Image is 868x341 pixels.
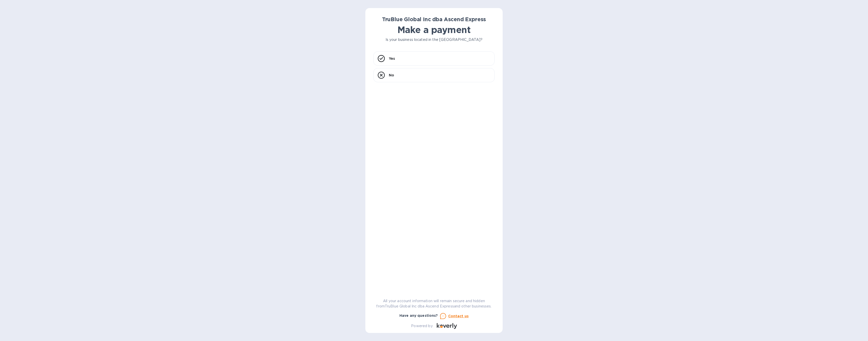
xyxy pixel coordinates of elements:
[382,16,486,22] b: TruBlue Global Inc dba Ascend Express
[448,314,469,318] u: Contact us
[389,56,395,61] p: Yes
[411,323,432,329] p: Powered by
[373,298,495,309] p: All your account information will remain secure and hidden from TruBlue Global Inc dba Ascend Exp...
[389,73,394,78] p: No
[373,24,495,35] h1: Make a payment
[399,314,438,318] b: Have any questions?
[373,37,495,42] p: Is your business located in the [GEOGRAPHIC_DATA]?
